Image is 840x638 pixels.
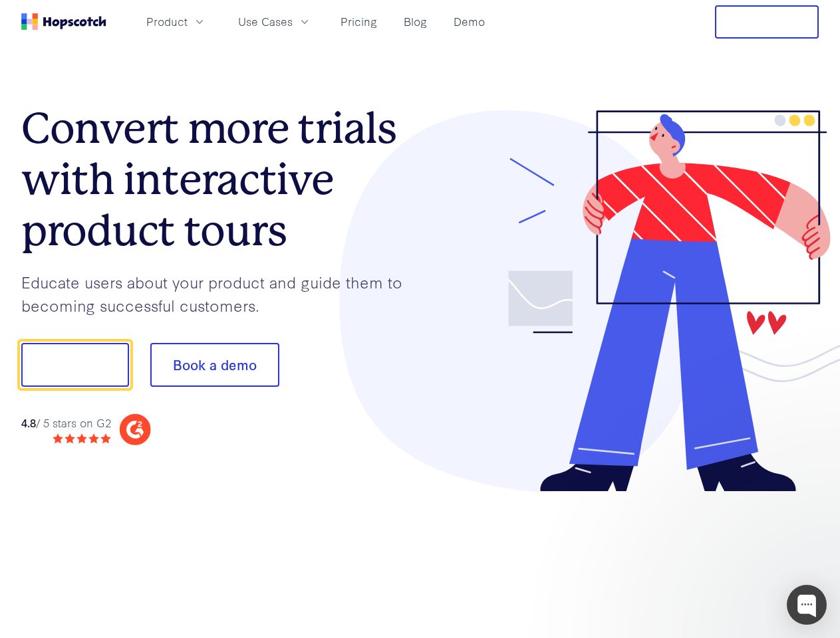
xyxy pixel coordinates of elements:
a: Pricing [335,11,382,33]
span: Product [146,13,188,30]
button: Show me! [21,343,129,387]
a: Home [21,13,106,30]
div: / 5 stars on G2 [21,415,111,431]
a: Demo [448,11,490,33]
span: Use Cases [238,13,293,30]
strong: 4.8 [21,415,36,430]
a: Blog [398,11,432,33]
button: Book a demo [150,343,279,387]
button: Use Cases [230,11,319,33]
button: Product [138,11,214,33]
button: Free Trial [715,5,819,39]
h1: Convert more trials with interactive product tours [21,103,420,256]
p: Educate users about your product and guide them to becoming successful customers. [21,270,420,316]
